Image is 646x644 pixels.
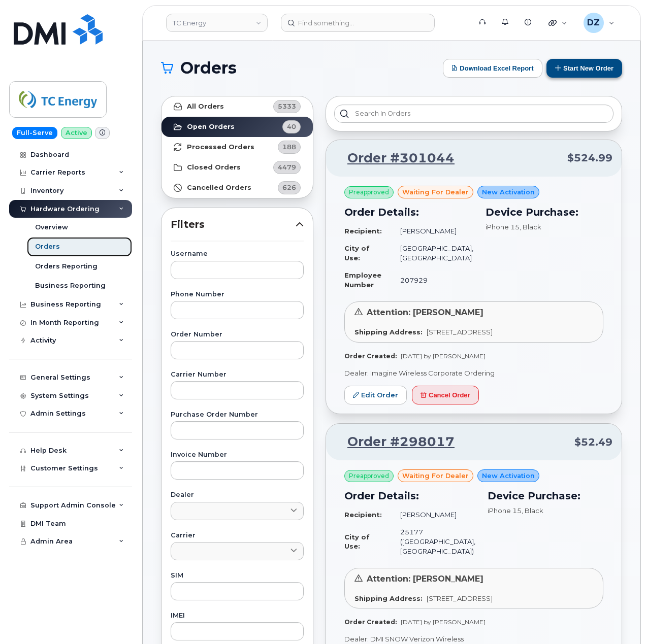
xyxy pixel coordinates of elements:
[180,60,237,76] span: Orders
[574,435,612,450] span: $52.49
[335,149,455,167] a: Order #301044
[486,205,603,220] h3: Device Purchase:
[162,117,313,137] a: Open Orders40
[391,222,473,240] td: [PERSON_NAME]
[278,101,296,111] span: 5333
[278,162,296,172] span: 4479
[344,634,603,644] p: Dealer: DMI SNOW Verizon Wireless
[401,618,486,626] span: [DATE] by [PERSON_NAME]
[546,59,622,78] button: Start New Order
[354,328,423,336] strong: Shipping Address:
[344,244,370,262] strong: City of Use:
[187,143,254,151] strong: Processed Orders
[344,271,381,289] strong: Employee Number
[282,183,296,192] span: 626
[488,488,603,503] h3: Device Purchase:
[344,511,382,519] strong: Recipient:
[402,187,469,197] span: waiting for dealer
[522,506,543,515] span: , Black
[171,371,304,378] label: Carrier Number
[171,532,304,539] label: Carrier
[162,157,313,178] a: Closed Orders4479
[344,352,397,360] strong: Order Created:
[187,123,235,131] strong: Open Orders
[187,103,224,111] strong: All Orders
[367,308,483,317] span: Attention: [PERSON_NAME]
[171,291,304,298] label: Phone Number
[412,386,479,404] button: Cancel Order
[520,223,541,231] span: , Black
[344,386,407,404] a: Edit Order
[486,223,520,231] span: iPhone 15
[171,412,304,418] label: Purchase Order Number
[162,178,313,198] a: Cancelled Orders626
[391,523,475,560] td: 25177 ([GEOGRAPHIC_DATA], [GEOGRAPHIC_DATA])
[367,574,483,584] span: Attention: [PERSON_NAME]
[171,572,304,579] label: SIM
[567,151,612,165] span: $524.99
[344,618,397,626] strong: Order Created:
[344,488,475,503] h3: Order Details:
[344,368,603,378] p: Dealer: Imagine Wireless Corporate Ordering
[171,217,296,232] span: Filters
[349,188,389,197] span: Preapproved
[171,452,304,458] label: Invoice Number
[162,137,313,157] a: Processed Orders188
[402,471,469,481] span: waiting for dealer
[171,251,304,257] label: Username
[482,471,535,481] span: New Activation
[443,59,542,78] button: Download Excel Report
[171,492,304,498] label: Dealer
[602,600,638,636] iframe: Messenger Launcher
[427,594,493,602] span: [STREET_ADDRESS]
[427,328,493,336] span: [STREET_ADDRESS]
[171,331,304,338] label: Order Number
[344,533,370,551] strong: City of Use:
[482,187,535,197] span: New Activation
[391,506,475,524] td: [PERSON_NAME]
[354,594,423,602] strong: Shipping Address:
[391,266,473,293] td: 207929
[187,184,251,192] strong: Cancelled Orders
[344,205,473,220] h3: Order Details:
[162,96,313,117] a: All Orders5333
[344,227,382,235] strong: Recipient:
[187,163,241,172] strong: Closed Orders
[391,240,473,266] td: [GEOGRAPHIC_DATA], [GEOGRAPHIC_DATA]
[349,471,389,481] span: Preapproved
[282,142,296,152] span: 188
[171,613,304,619] label: IMEI
[401,352,486,360] span: [DATE] by [PERSON_NAME]
[334,105,613,123] input: Search in orders
[287,122,296,131] span: 40
[335,433,455,451] a: Order #298017
[488,506,522,515] span: iPhone 15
